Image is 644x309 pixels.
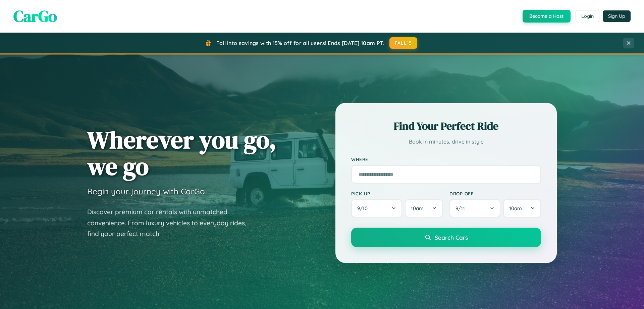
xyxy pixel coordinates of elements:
[389,37,418,49] button: FALL15
[509,205,522,211] span: 10am
[411,205,424,211] span: 10am
[87,126,276,180] h1: Wherever you go, we go
[449,199,500,218] button: 9/11
[449,191,541,196] label: Drop-off
[351,157,541,162] label: Where
[455,205,468,211] span: 9 / 11
[435,234,468,241] span: Search Cars
[603,10,631,22] button: Sign Up
[405,199,443,218] button: 10am
[351,191,443,196] label: Pick-up
[87,186,205,196] h3: Begin your journey with CarGo
[357,205,371,211] span: 9 / 10
[351,119,541,133] h2: Find Your Perfect Ride
[576,10,599,22] button: Login
[351,228,541,247] button: Search Cars
[216,40,384,46] span: Fall into savings with 15% off for all users! Ends [DATE] 10am PT.
[523,10,571,23] button: Become a Host
[503,199,541,218] button: 10am
[351,199,402,218] button: 9/10
[87,206,255,239] p: Discover premium car rentals with unmatched convenience. From luxury vehicles to everyday rides, ...
[13,5,57,27] span: CarGo
[351,137,541,147] p: Book in minutes, drive in style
